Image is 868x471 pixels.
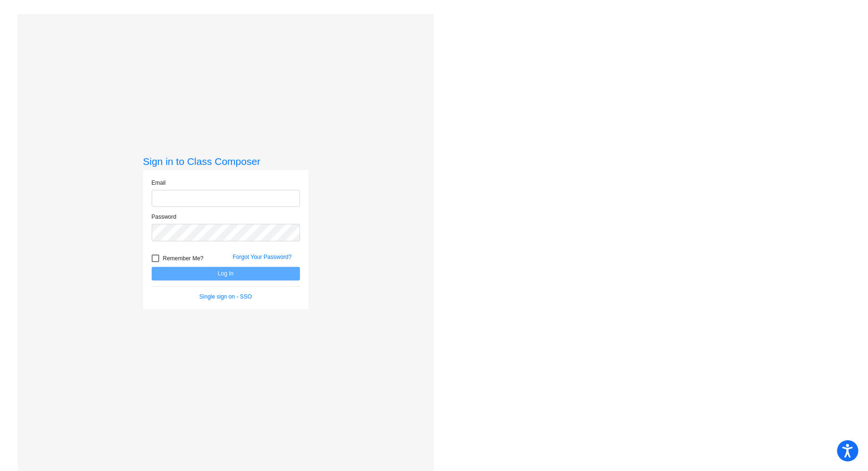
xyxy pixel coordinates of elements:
label: Password [152,213,177,221]
h3: Sign in to Class Composer [143,155,309,167]
label: Email [152,179,166,187]
span: Remember Me? [163,253,204,264]
button: Log In [152,267,300,281]
a: Single sign on - SSO [199,293,252,300]
a: Forgot Your Password? [233,254,292,260]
